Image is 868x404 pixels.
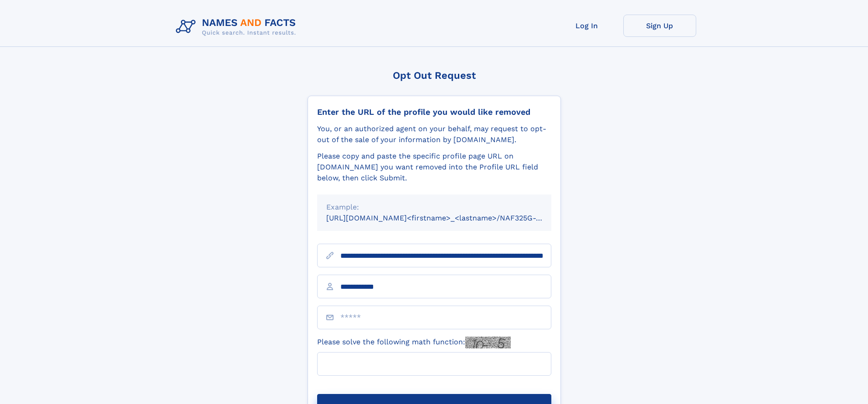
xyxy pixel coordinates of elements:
div: You, or an authorized agent on your behalf, may request to opt-out of the sale of your informatio... [317,123,551,145]
div: Enter the URL of the profile you would like removed [317,107,551,117]
div: Example: [326,202,542,213]
a: Sign Up [623,15,696,37]
img: Logo Names and Facts [172,15,303,39]
div: Please copy and paste the specific profile page URL on [DOMAIN_NAME] you want removed into the Pr... [317,151,551,184]
small: [URL][DOMAIN_NAME]<firstname>_<lastname>/NAF325G-xxxxxxxx [326,214,569,222]
div: Opt Out Request [308,70,561,81]
label: Please solve the following math function: [317,337,511,348]
a: Log In [550,15,623,37]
